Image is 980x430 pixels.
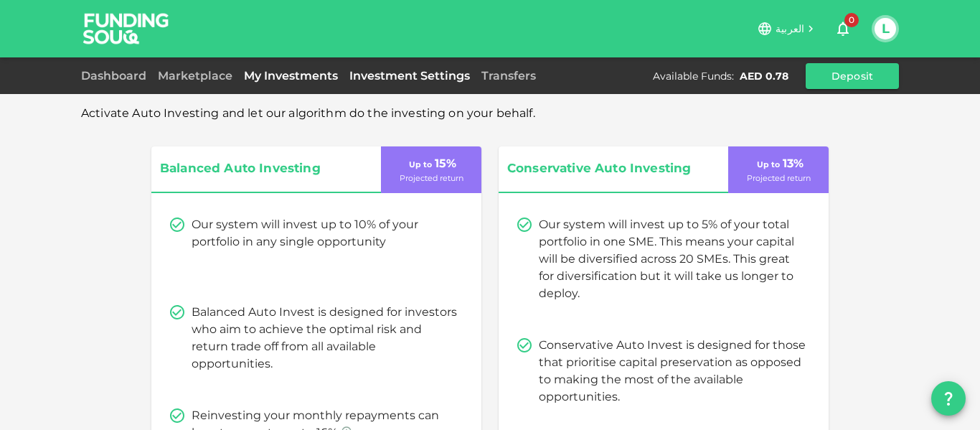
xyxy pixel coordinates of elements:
p: 13 % [754,155,804,172]
button: question [931,381,966,416]
p: Conservative Auto Invest is designed for those that prioritise capital preservation as opposed to... [539,337,806,406]
div: Available Funds : [653,69,734,83]
span: Conservative Auto Investing [507,158,701,179]
a: Investment Settings [344,69,476,83]
button: L [875,18,896,39]
p: Balanced Auto Invest is designed for investors who aim to achieve the optimal risk and return tra... [192,304,458,373]
p: Our system will invest up to 5% of your total portfolio in one SME. This means your capital will ... [539,216,806,302]
p: Projected return [400,172,463,184]
button: 0 [829,14,857,43]
span: 0 [844,13,859,27]
p: 15 % [406,155,456,172]
span: Activate Auto Investing and let our algorithm do the investing on your behalf. [81,106,535,120]
a: Transfers [476,69,542,83]
p: Our system will invest up to 10% of your portfolio in any single opportunity [192,216,458,251]
span: Up to [757,159,780,169]
span: العربية [776,22,804,35]
a: My Investments [238,69,344,83]
a: Marketplace [152,69,238,83]
span: Balanced Auto Investing [160,158,354,179]
button: Deposit [806,63,899,89]
div: AED 0.78 [740,69,788,83]
span: Up to [409,159,432,169]
a: Dashboard [81,69,152,83]
p: Projected return [747,172,811,184]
